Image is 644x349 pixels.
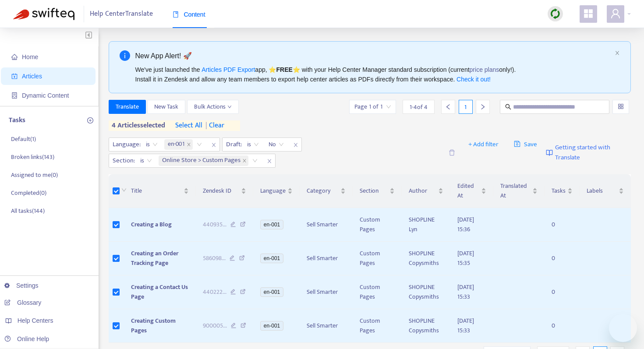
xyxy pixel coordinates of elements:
[11,188,46,197] p: Completed ( 0 )
[187,100,239,114] button: Bulk Actionsdown
[11,92,18,99] span: container
[457,316,474,335] span: [DATE] 15:33
[290,140,301,150] span: close
[300,174,353,208] th: Category
[445,104,451,110] span: left
[147,100,185,114] button: New Task
[203,186,239,196] span: Zendesk ID
[555,143,631,162] span: Getting started with Translate
[402,309,450,343] td: SHOPLINE Copysmiths
[550,8,561,19] img: sync.dc5367851b00ba804db3.png
[146,138,158,151] span: is
[260,287,283,297] span: en-001
[545,242,580,275] td: 0
[253,174,300,208] th: Language
[154,102,178,112] span: New Task
[353,174,402,208] th: Section
[493,174,545,208] th: Translated At
[11,73,18,79] span: account-book
[135,50,612,61] div: New App Alert! 🚀
[120,50,130,61] span: info-circle
[402,208,450,242] td: SHOPLINE Lyn
[457,248,474,268] span: [DATE] 15:35
[459,100,473,114] div: 1
[264,156,275,166] span: close
[203,321,227,331] span: 900005 ...
[514,139,537,150] span: Save
[353,208,402,242] td: Custom Pages
[4,282,39,289] a: Settings
[173,11,205,18] span: Content
[131,248,178,268] span: Creating an Order Tracking Page
[159,155,248,166] span: Online Store > Custom Pages
[505,104,511,110] span: search
[11,170,58,180] p: Assigned to me ( 0 )
[276,66,292,73] b: FREE
[4,335,49,342] a: Online Help
[269,138,284,151] span: No
[545,275,580,309] td: 0
[480,104,486,110] span: right
[470,66,499,73] a: price plans
[196,174,253,208] th: Zendesk ID
[545,309,580,343] td: 0
[168,139,185,150] span: en-001
[353,275,402,309] td: Custom Pages
[116,102,139,112] span: Translate
[121,187,127,193] span: down
[610,8,621,19] span: user
[162,155,241,166] span: Online Store > Custom Pages
[203,254,226,263] span: 586098 ...
[109,154,136,167] span: Section :
[450,174,493,208] th: Edited At
[500,181,531,201] span: Translated At
[11,152,54,162] p: Broken links ( 143 )
[307,186,339,196] span: Category
[242,159,247,163] span: close
[546,149,553,156] img: image-link
[587,186,617,196] span: Labels
[109,138,142,151] span: Language :
[300,208,353,242] td: Sell Smarter
[202,66,255,73] a: Articles PDF Export
[514,141,520,147] span: save
[175,120,202,131] span: select all
[507,137,544,152] button: saveSave
[4,299,41,306] a: Glossary
[552,186,566,196] span: Tasks
[203,287,226,297] span: 440222 ...
[260,254,283,263] span: en-001
[462,137,505,152] button: + Add filter
[140,154,152,167] span: is
[300,309,353,343] td: Sell Smarter
[546,137,631,168] a: Getting started with Translate
[18,317,53,324] span: Help Centers
[90,6,153,22] span: Help Center Translate
[353,242,402,275] td: Custom Pages
[545,208,580,242] td: 0
[131,316,176,335] span: Creating Custom Pages
[300,242,353,275] td: Sell Smarter
[22,92,69,99] span: Dynamic Content
[456,76,491,83] a: Check it out!
[449,149,455,156] span: delete
[260,220,283,229] span: en-001
[580,174,631,208] th: Labels
[223,138,243,151] span: Draft :
[260,321,283,331] span: en-001
[353,309,402,343] td: Custom Pages
[260,186,286,196] span: Language
[402,174,450,208] th: Author
[131,282,188,302] span: Creating a Contact Us Page
[402,275,450,309] td: SHOPLINE Copysmiths
[187,142,191,147] span: close
[409,186,436,196] span: Author
[131,219,172,229] span: Creating a Blog
[457,181,479,201] span: Edited At
[109,100,146,114] button: Translate
[109,120,166,131] span: 4 articles selected
[11,206,45,215] p: All tasks ( 144 )
[11,134,36,144] p: Default ( 1 )
[615,50,620,56] span: close
[202,120,224,131] span: clear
